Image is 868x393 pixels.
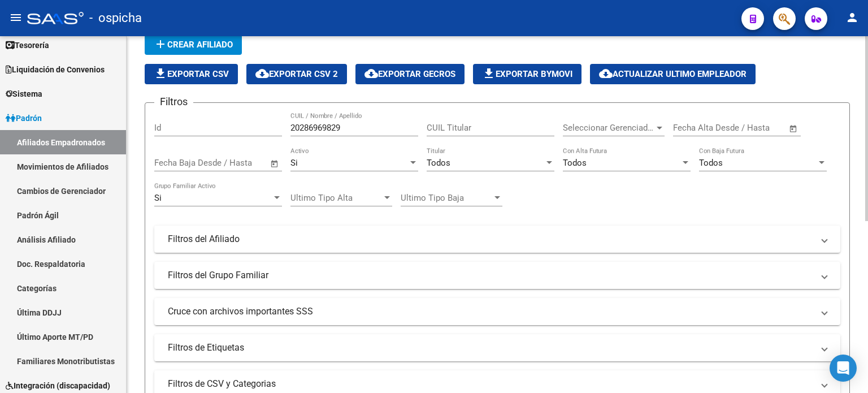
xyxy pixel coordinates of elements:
[168,269,813,282] mat-panel-title: Filtros del Grupo Familiar
[145,64,238,84] button: Exportar CSV
[845,11,859,24] mat-icon: person
[154,40,233,50] span: Crear Afiliado
[154,37,167,51] mat-icon: add
[6,63,105,76] span: Liquidación de Convenios
[427,158,450,168] span: Todos
[6,88,42,100] span: Sistema
[473,64,581,84] button: Exportar Bymovi
[154,158,191,168] input: Start date
[9,11,23,24] mat-icon: menu
[699,158,723,168] span: Todos
[168,378,813,390] mat-panel-title: Filtros de CSV y Categorias
[168,342,813,354] mat-panel-title: Filtros de Etiquetas
[673,123,710,133] input: Start date
[590,64,756,84] button: Actualizar ultimo Empleador
[246,64,347,84] button: Exportar CSV 2
[154,226,840,253] mat-expansion-panel-header: Filtros del Afiliado
[154,67,167,80] mat-icon: file_download
[355,64,465,84] button: Exportar GECROS
[720,123,775,133] input: End date
[6,379,110,392] span: Integración (discapacidad)
[168,233,813,245] mat-panel-title: Filtros del Afiliado
[401,193,492,203] span: Ultimo Tipo Baja
[268,157,281,170] button: Open calendar
[255,69,338,79] span: Exportar CSV 2
[154,193,162,203] span: Si
[89,6,142,31] span: - ospicha
[787,122,800,135] button: Open calendar
[154,262,840,289] mat-expansion-panel-header: Filtros del Grupo Familiar
[154,94,193,110] h3: Filtros
[6,112,42,124] span: Padrón
[201,158,256,168] input: End date
[482,69,572,79] span: Exportar Bymovi
[599,69,747,79] span: Actualizar ultimo Empleador
[255,67,269,80] mat-icon: cloud_download
[482,67,496,80] mat-icon: file_download
[154,69,229,79] span: Exportar CSV
[154,298,840,325] mat-expansion-panel-header: Cruce con archivos importantes SSS
[154,334,840,361] mat-expansion-panel-header: Filtros de Etiquetas
[364,69,455,79] span: Exportar GECROS
[290,158,298,168] span: Si
[364,67,378,80] mat-icon: cloud_download
[168,305,813,318] mat-panel-title: Cruce con archivos importantes SSS
[599,67,613,80] mat-icon: cloud_download
[6,39,49,51] span: Tesorería
[563,123,654,133] span: Seleccionar Gerenciador
[145,34,242,55] button: Crear Afiliado
[830,355,857,382] div: Open Intercom Messenger
[290,193,382,203] span: Ultimo Tipo Alta
[563,158,587,168] span: Todos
